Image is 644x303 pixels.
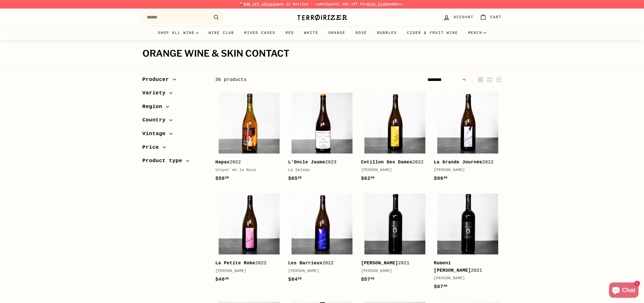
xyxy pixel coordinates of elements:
[402,26,463,40] a: Cider & Fruit Wine
[142,128,207,142] button: Vintage
[215,176,229,181] span: $56
[361,159,424,166] div: 2022
[490,14,502,20] span: Cart
[142,74,207,88] button: Producer
[142,115,207,128] button: Country
[361,190,429,289] a: [PERSON_NAME]2021[PERSON_NAME]
[142,143,163,152] span: Price
[225,176,229,180] sup: 00
[142,2,502,7] p: 📦 on 12 bottles - code | 10% off for members.
[350,26,372,40] a: Rosé
[434,284,448,290] span: $67
[434,190,502,296] a: Rumeni [PERSON_NAME]2021[PERSON_NAME]
[434,275,497,282] div: [PERSON_NAME]
[288,190,356,289] a: Les Barrieux2022[PERSON_NAME]
[225,277,229,280] sup: 00
[434,167,497,173] div: [PERSON_NAME]
[477,10,505,25] a: Cart
[142,101,207,115] button: Region
[215,89,283,187] a: Hapax2022Vinyer de la Ruca
[280,26,299,40] a: Red
[361,89,429,187] a: Cotillon Des Dames2022[PERSON_NAME]
[361,176,375,181] span: $62
[288,276,302,282] span: $84
[288,268,351,274] div: [PERSON_NAME]
[361,261,398,266] b: [PERSON_NAME]
[434,159,497,166] div: 2022
[454,14,473,20] span: Account
[434,160,482,165] b: La Grande Journée
[142,102,166,111] span: Region
[444,176,447,180] sup: 00
[371,176,375,180] sup: 00
[215,259,278,267] div: 2022
[215,76,359,83] div: 36 products
[324,2,338,6] strong: 12pack
[288,259,351,267] div: 2022
[434,259,497,274] div: 2021
[463,26,491,40] summary: Merch
[298,176,302,180] sup: 00
[132,26,512,40] div: Primary
[288,167,351,173] div: La Salada
[361,259,424,267] div: 2021
[371,277,375,280] sup: 00
[215,268,278,274] div: [PERSON_NAME]
[434,261,471,273] b: Rumeni [PERSON_NAME]
[142,129,170,138] span: Vintage
[288,261,322,266] b: Les Barrieux
[142,142,207,156] button: Price
[288,160,325,165] b: L'Oncle Jaume
[142,88,207,101] button: Variety
[361,268,424,274] div: [PERSON_NAME]
[323,26,350,40] a: Orange
[372,26,402,40] a: Bubbles
[142,49,502,59] h1: Orange wine & Skin contact
[142,116,170,124] span: Country
[215,160,230,165] b: Hapax
[142,75,173,84] span: Producer
[444,284,447,288] sup: 00
[215,167,278,173] div: Vinyer de la Ruca
[288,89,356,187] a: L'Oncle Jaume2023La Salada
[288,176,302,181] span: $65
[361,167,424,173] div: [PERSON_NAME]
[288,159,351,166] div: 2023
[244,2,280,6] span: $30 off shipping
[434,176,448,181] span: $96
[299,26,323,40] a: White
[215,190,283,289] a: La Petite Robe2022[PERSON_NAME]
[440,10,476,25] a: Account
[203,26,239,40] a: Wine Club
[608,283,640,299] inbox-online-store-chat: Shopify online store chat
[215,159,278,166] div: 2022
[361,276,375,282] span: $57
[153,26,204,40] summary: Shop all wine
[361,160,412,165] b: Cotillon Des Dames
[215,261,255,266] b: La Petite Robe
[367,2,387,6] a: Wine Club
[142,157,186,165] span: Product type
[239,26,280,40] a: Mixed Cases
[298,277,302,280] sup: 00
[142,89,170,97] span: Variety
[142,155,207,169] button: Product type
[434,89,502,187] a: La Grande Journée2022[PERSON_NAME]
[215,276,229,282] span: $46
